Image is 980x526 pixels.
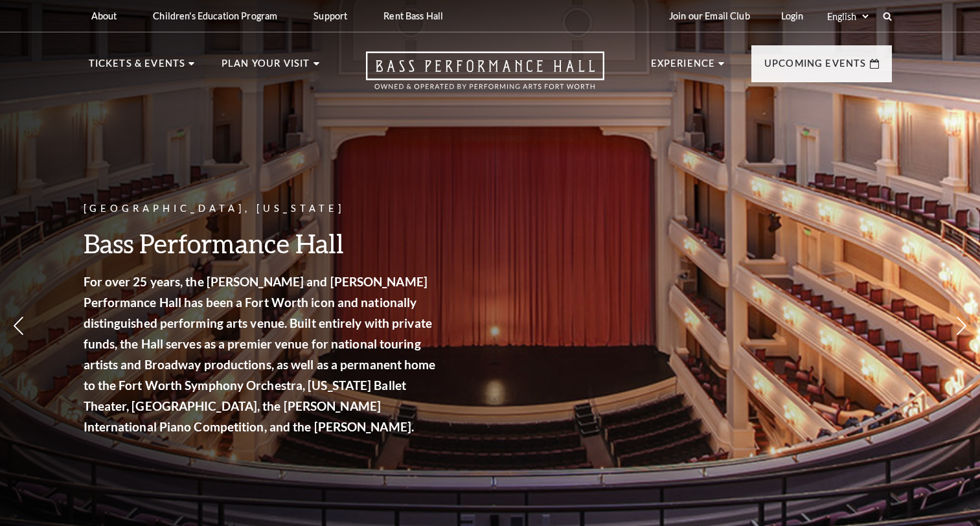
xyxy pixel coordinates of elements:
[825,10,871,23] select: Select:
[383,10,443,21] p: Rent Bass Hall
[84,274,436,434] strong: For over 25 years, the [PERSON_NAME] and [PERSON_NAME] Performance Hall has been a Fort Worth ico...
[91,10,117,21] p: About
[313,10,347,21] p: Support
[153,10,277,21] p: Children's Education Program
[84,227,440,260] h3: Bass Performance Hall
[764,56,867,79] p: Upcoming Events
[84,201,440,217] p: [GEOGRAPHIC_DATA], [US_STATE]
[651,56,716,79] p: Experience
[222,56,310,79] p: Plan Your Visit
[89,56,186,79] p: Tickets & Events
